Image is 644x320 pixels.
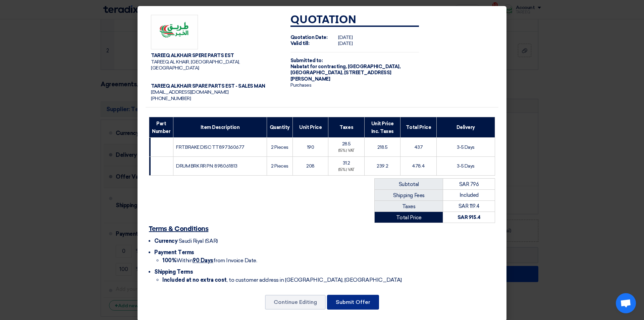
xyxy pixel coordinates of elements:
font: Included [460,192,479,198]
font: Unit Price [299,125,322,130]
font: 3-5 Days [457,144,475,150]
button: Continue Editing [265,295,326,310]
a: Open chat [616,293,636,313]
font: Purchases [290,82,312,88]
font: Part Number [152,121,170,134]
font: Saudi Riyal (SAR) [179,238,218,244]
img: Company Logo [151,15,198,50]
font: (15%) VAT [338,148,355,153]
font: Item Description [201,125,239,130]
font: , to customer address in [GEOGRAPHIC_DATA], [GEOGRAPHIC_DATA] [227,277,402,283]
font: Quotation [290,15,357,26]
font: 90 Days [193,257,213,264]
font: from Invoice Date. [213,257,257,264]
font: TAREEQ AL KHAIR, [GEOGRAPHIC_DATA], [GEOGRAPHIC_DATA] [151,59,240,71]
font: TAREEQ ALKHAIR SPARE PARTS EST - SALES MAN [151,83,265,89]
font: SAR 119.4 [459,203,480,209]
font: 3-5 Days [457,163,475,169]
button: Submit Offer [327,295,379,310]
font: (15%) VAT [338,168,355,172]
font: [GEOGRAPHIC_DATA], [GEOGRAPHIC_DATA], [STREET_ADDRESS] [290,64,400,76]
font: 437 [414,144,423,150]
font: [PHONE_NUMBER] [151,96,191,101]
font: 28.5 [342,141,351,147]
font: Delivery [457,125,475,130]
font: Unit Price Inc. Taxes [371,121,394,134]
font: 100% [162,257,176,264]
font: Shipping Fees [393,192,425,198]
font: Taxes [402,203,416,210]
font: 2 Pieces [271,144,288,150]
font: Subtotal [399,181,419,187]
font: 218.5 [377,144,388,150]
font: SAR 796 [459,181,479,187]
font: 2 Pieces [271,163,288,169]
font: SAR 915.4 [458,214,481,220]
font: FRT.BRAKE DISC TT897360677 [176,144,245,150]
font: Submit Offer [336,299,370,305]
font: Submitted to: [290,58,323,63]
font: Included at no extra cost [162,277,227,283]
font: Within [176,257,193,264]
font: Continue Editing [274,299,317,305]
font: TAREEQ ALKHAIR SPERE PARTS EST [151,53,234,58]
font: DRUM BRK RR PN: 898061813 [176,163,237,169]
font: 31.2 [343,160,350,166]
font: 478.4 [412,163,425,169]
font: [DATE] [338,41,353,46]
font: Currency [154,238,177,244]
font: Quotation Date: [290,35,328,40]
font: Payment Terms [154,249,194,256]
font: [PERSON_NAME] [290,76,330,82]
font: Taxes [339,125,353,130]
font: Nabatat for contracting, [290,64,347,70]
font: [EMAIL_ADDRESS][DOMAIN_NAME] [151,89,229,95]
font: Shipping Terms [154,269,193,275]
font: 190 [307,144,314,150]
font: [DATE] [338,35,353,40]
font: Terms & Conditions [149,226,208,232]
font: Valid till: [290,41,310,46]
font: Total Price [406,125,431,130]
font: Total Price [396,214,422,220]
font: Quantity [270,125,290,130]
font: 208 [306,163,315,169]
font: 239.2 [377,163,388,169]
